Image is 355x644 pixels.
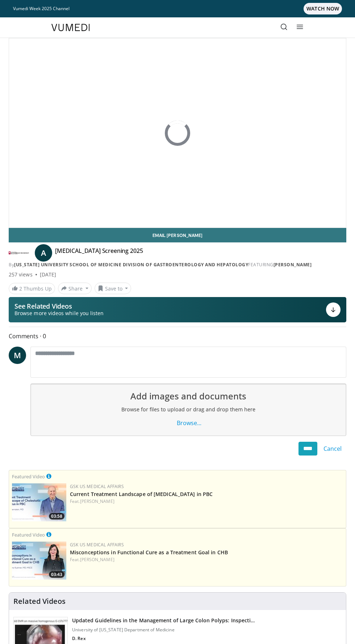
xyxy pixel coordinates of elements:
[9,347,26,364] a: M
[14,262,248,268] a: [US_STATE] University School of Medicine Division of Gastroenterology and Hepatology
[13,597,66,606] h4: Related Videos
[19,285,22,292] span: 2
[9,271,33,278] span: 257 views
[12,542,66,580] img: 946a363f-977e-482f-b70f-f1516cc744c3.jpg.150x105_q85_crop-smart_upscale.jpg
[72,636,255,641] p: D. Rex
[40,271,56,278] div: [DATE]
[35,244,52,262] a: A
[80,498,114,504] a: [PERSON_NAME]
[9,262,346,268] div: By FEATURING
[14,302,104,310] p: See Related Videos
[12,531,45,538] small: Featured Video
[70,556,343,563] div: Feat.
[55,247,143,259] h4: [MEDICAL_DATA] Screening 2025
[9,38,346,228] video-js: Video Player
[12,483,66,521] img: 80648b2f-fef7-42cf-9147-40ea3e731334.jpg.150x105_q85_crop-smart_upscale.jpg
[273,262,312,268] a: [PERSON_NAME]
[9,331,346,341] span: Comments 0
[95,283,131,294] button: Save to
[72,617,255,624] h3: Updated Guidelines in the Management of Large Colon Polyps: Inspecti…
[70,498,343,505] div: Feat.
[70,542,124,548] a: GSK US Medical Affairs
[37,406,340,414] h2: Browse for files to upload or drag and drop them here
[9,297,346,322] button: See Related Videos Browse more videos while you listen
[72,627,255,633] p: University of [US_STATE] Department of Medicine
[9,247,29,259] img: Indiana University School of Medicine Division of Gastroenterology and Hepatology
[49,513,64,520] span: 03:58
[70,483,124,490] a: GSK US Medical Affairs
[9,228,346,242] a: Email [PERSON_NAME]
[12,483,66,521] a: 03:58
[319,442,346,456] a: Cancel
[80,556,114,563] a: [PERSON_NAME]
[9,283,55,294] a: 2 Thumbs Up
[49,571,64,578] span: 03:43
[171,416,206,430] a: Browse...
[14,310,104,317] span: Browse more videos while you listen
[58,283,92,294] button: Share
[37,390,340,403] h1: Add images and documents
[70,491,213,497] a: Current Treatment Landscape of [MEDICAL_DATA] in PBC
[12,542,66,580] a: 03:43
[51,24,90,31] img: VuMedi Logo
[304,3,342,14] span: WATCH NOW
[12,473,45,480] small: Featured Video
[13,3,342,14] a: Vumedi Week 2025 ChannelWATCH NOW
[70,549,228,556] a: Misconceptions in Functional Cure as a Treatment Goal in CHB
